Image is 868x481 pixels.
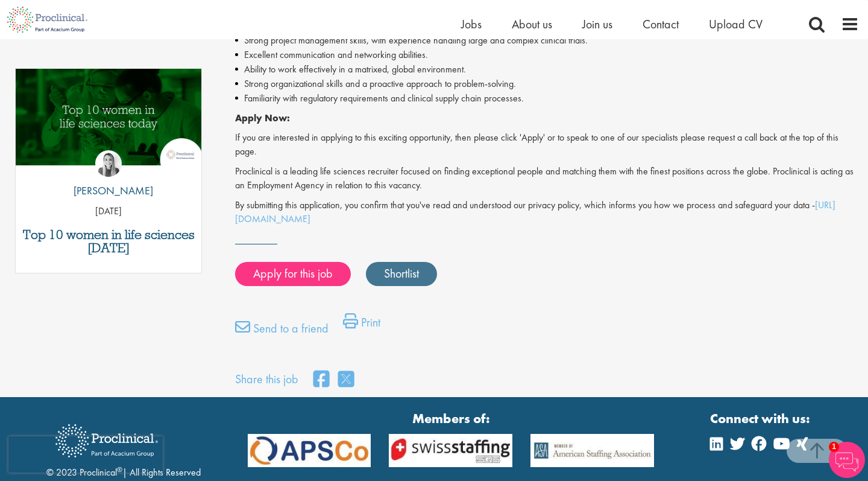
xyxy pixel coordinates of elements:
img: Proclinical Recruitment [46,416,167,466]
a: Top 10 women in life sciences [DATE] [22,228,195,255]
a: share on facebook [313,367,329,393]
li: Strong organizational skills and a proactive approach to problem-solving. [235,77,859,91]
a: Apply for this job [235,262,351,286]
p: [DATE] [16,205,201,218]
li: Ability to work effectively in a matrixed, global environment. [235,62,859,77]
div: © 2023 Proclinical | All Rights Reserved [46,415,201,480]
a: Join us [582,16,612,32]
span: 1 [829,442,839,452]
a: About us [512,16,552,32]
a: Contact [643,16,679,32]
a: Print [343,313,380,337]
img: APSCo [521,434,663,467]
img: APSCo [239,434,380,467]
p: If you are interested in applying to this exciting opportunity, then please click 'Apply' or to s... [235,131,859,159]
a: Jobs [461,16,482,32]
li: Excellent communication and networking abilities. [235,48,859,62]
a: Upload CV [709,16,763,32]
p: By submitting this application, you confirm that you've read and understood our privacy policy, w... [235,199,859,226]
a: Hannah Burke [PERSON_NAME] [64,150,153,205]
a: Shortlist [366,262,437,286]
li: Strong project management skills, with experience handling large and complex clinical trials. [235,33,859,48]
strong: Apply Now: [235,112,290,124]
li: Familiarity with regulatory requirements and clinical supply chain processes. [235,91,859,106]
img: Chatbot [829,442,865,478]
a: Link to a post [16,69,201,176]
iframe: reCAPTCHA [8,436,163,473]
p: Proclinical is a leading life sciences recruiter focused on finding exceptional people and matchi... [235,165,859,193]
label: Share this job [235,371,298,388]
strong: Members of: [248,409,655,428]
a: Send to a friend [235,319,329,343]
img: APSCo [380,434,521,467]
img: Top 10 women in life sciences today [16,69,201,165]
img: Hannah Burke [95,150,122,177]
strong: Connect with us: [710,409,813,428]
a: [URL][DOMAIN_NAME] [235,199,835,225]
a: share on twitter [338,367,354,393]
p: [PERSON_NAME] [64,183,153,199]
